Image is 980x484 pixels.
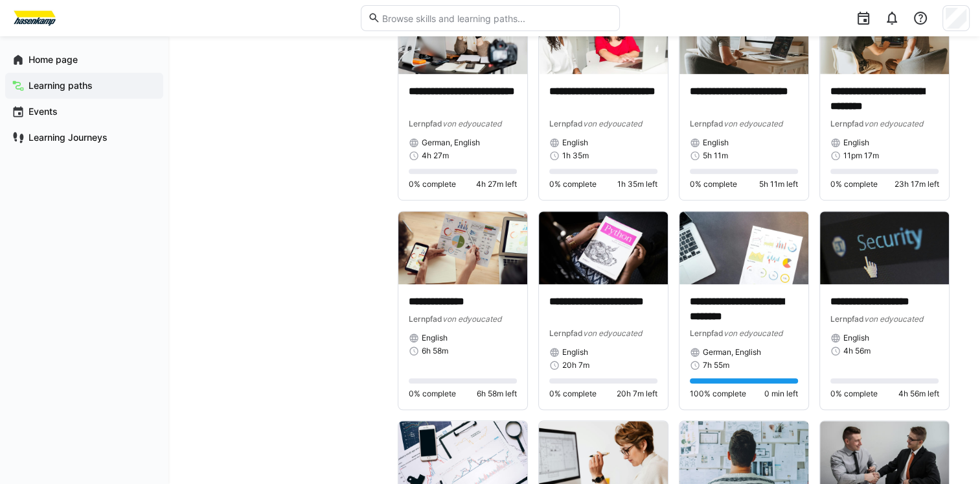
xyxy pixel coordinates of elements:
span: 0% complete [549,179,597,189]
span: 100% complete [690,389,746,399]
span: 5h 11m left [759,179,798,189]
span: 1h 35m left [617,179,657,189]
span: 0% complete [409,389,456,399]
img: image [820,1,949,74]
img: image [398,1,527,74]
span: English [422,333,448,343]
input: Browse skills and learning paths... [380,12,612,24]
font: Learning paths [28,80,93,91]
span: Lernpfad [690,328,724,338]
span: 23h 17m left [894,179,939,189]
span: 4h 56m left [898,389,939,399]
span: Lernpfad [549,119,583,128]
img: image [539,1,668,74]
span: Lernpfad [690,119,724,128]
span: 6h 58m left [477,389,517,399]
span: von edyoucated [864,119,923,128]
span: German, English [422,138,480,148]
span: 0% complete [409,179,456,189]
span: English [703,138,729,148]
span: 4h 27m left [476,179,517,189]
span: Lernpfad [409,314,442,324]
span: English [562,347,588,357]
img: image [679,212,808,284]
span: Lernpfad [549,328,583,338]
span: von edyoucated [442,119,501,128]
span: 4h 56m [843,346,871,356]
span: English [843,333,869,343]
span: von edyoucated [583,328,642,338]
span: Lernpfad [830,119,864,128]
span: Lernpfad [830,314,864,324]
img: image [820,212,949,284]
span: von edyoucated [864,314,923,324]
span: von edyoucated [724,328,782,338]
img: image [679,1,808,74]
span: 0% complete [830,389,878,399]
span: German, English [703,347,761,357]
font: Events [28,106,58,117]
span: Lernpfad [409,119,442,128]
span: von edyoucated [724,119,782,128]
img: image [398,212,527,284]
span: 1h 35m [562,151,589,161]
span: von edyoucated [583,119,642,128]
span: 0 min left [764,389,798,399]
span: 20h 7m left [617,389,657,399]
span: 7h 55m [703,360,729,370]
span: 0% complete [549,389,597,399]
span: 5h 11m [703,151,728,161]
span: 6h 58m [422,346,448,356]
span: 0% complete [690,179,737,189]
font: Learning Journeys [28,132,108,143]
span: von edyoucated [442,314,501,324]
span: English [562,138,588,148]
font: Home page [28,54,78,65]
span: English [843,138,869,148]
span: 11pm 17m [843,151,879,161]
img: image [539,212,668,284]
span: 4h 27m [422,151,449,161]
span: 20h 7m [562,360,589,370]
span: 0% complete [830,179,878,189]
